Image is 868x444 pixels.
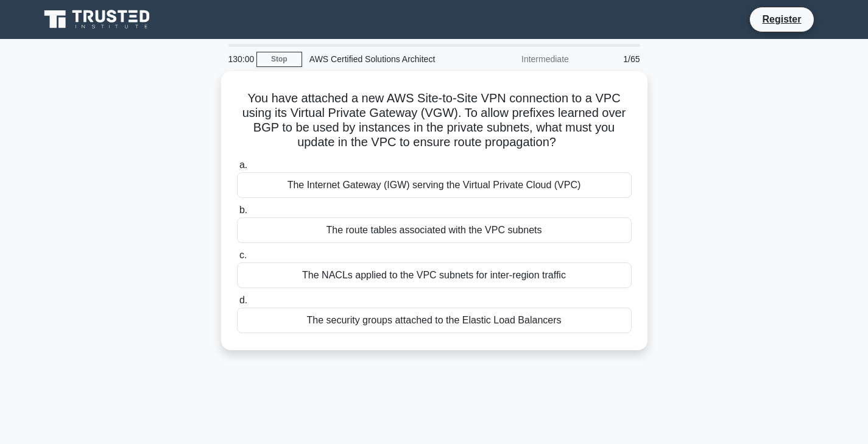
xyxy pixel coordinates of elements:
a: Register [755,12,808,27]
div: The route tables associated with the VPC subnets [237,217,632,243]
span: a. [239,160,247,170]
div: 130:00 [221,47,256,71]
h5: You have attached a new AWS Site-to-Site VPN connection to a VPC using its Virtual Private Gatewa... [236,91,633,150]
div: Intermediate [470,47,576,71]
a: Stop [256,52,302,67]
div: AWS Certified Solutions Architect [302,47,470,71]
div: The security groups attached to the Elastic Load Balancers [237,308,632,333]
span: c. [239,250,247,260]
div: The NACLs applied to the VPC subnets for inter-region traffic [237,263,632,288]
span: d. [239,295,247,305]
div: 1/65 [576,47,647,71]
span: b. [239,205,247,215]
div: The Internet Gateway (IGW) serving the Virtual Private Cloud (VPC) [237,172,632,198]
